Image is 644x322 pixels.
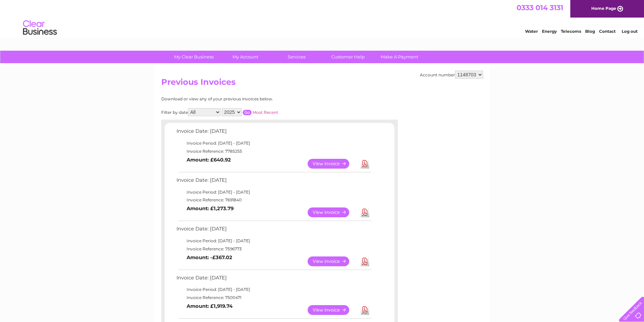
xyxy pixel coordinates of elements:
[269,51,325,63] a: Services
[253,110,278,115] a: Most Recent
[175,286,373,294] td: Invoice Period: [DATE] - [DATE]
[542,29,557,34] a: Energy
[175,147,373,155] td: Invoice Reference: 7785255
[175,273,373,286] td: Invoice Date: [DATE]
[161,108,339,116] div: Filter by date
[187,303,233,309] b: Amount: £1,919.74
[175,188,373,196] td: Invoice Period: [DATE] - [DATE]
[308,159,357,169] a: View
[517,3,563,12] a: 0333 014 3131
[622,29,638,34] a: Log out
[175,224,373,237] td: Invoice Date: [DATE]
[372,51,427,63] a: Make A Payment
[166,51,222,63] a: My Clear Business
[217,51,273,63] a: My Account
[361,207,369,217] a: Download
[361,305,369,315] a: Download
[361,159,369,169] a: Download
[308,305,357,315] a: View
[420,71,483,79] div: Account number
[175,127,373,139] td: Invoice Date: [DATE]
[23,18,57,38] img: logo.png
[585,29,595,34] a: Blog
[361,256,369,266] a: Download
[320,51,376,63] a: Customer Help
[561,29,581,34] a: Telecoms
[175,176,373,188] td: Invoice Date: [DATE]
[175,196,373,204] td: Invoice Reference: 7691840
[187,254,232,261] b: Amount: -£367.02
[187,205,234,212] b: Amount: £1,273.79
[175,245,373,253] td: Invoice Reference: 7596773
[187,157,231,163] b: Amount: £640.92
[161,77,483,90] h2: Previous Invoices
[175,139,373,147] td: Invoice Period: [DATE] - [DATE]
[163,4,482,33] div: Clear Business is a trading name of Verastar Limited (registered in [GEOGRAPHIC_DATA] No. 3667643...
[599,29,616,34] a: Contact
[161,97,339,101] div: Download or view any of your previous invoices below.
[525,29,538,34] a: Water
[175,237,373,245] td: Invoice Period: [DATE] - [DATE]
[175,294,373,302] td: Invoice Reference: 7500471
[308,207,357,217] a: View
[308,256,357,266] a: View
